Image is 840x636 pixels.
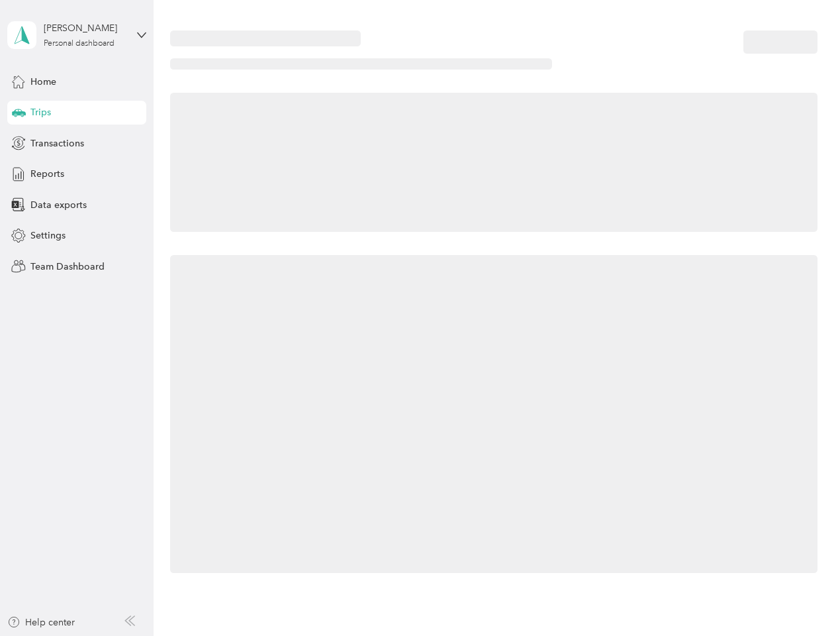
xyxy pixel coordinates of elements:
[30,167,64,181] span: Reports
[7,615,75,629] button: Help center
[44,40,115,48] div: Personal dashboard
[30,75,56,89] span: Home
[30,229,66,242] span: Settings
[30,198,87,212] span: Data exports
[30,136,84,150] span: Transactions
[30,260,105,274] span: Team Dashboard
[30,105,51,119] span: Trips
[44,21,126,35] div: [PERSON_NAME]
